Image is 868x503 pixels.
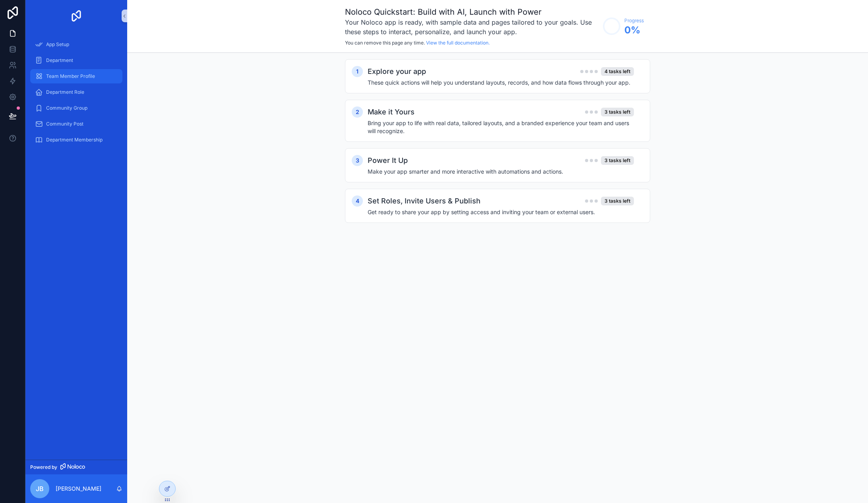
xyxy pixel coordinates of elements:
h1: Noloco Quickstart: Build with AI, Launch with Power [345,6,599,17]
span: Community Post [46,121,83,127]
span: Team Member Profile [46,73,95,79]
a: Community Group [30,101,122,115]
a: Team Member Profile [30,69,122,83]
img: App logo [70,10,83,22]
a: Department Membership [30,133,122,147]
span: Department [46,57,73,64]
p: [PERSON_NAME] [56,485,101,493]
a: Department Role [30,85,122,99]
span: Community Group [46,105,87,111]
span: Department Role [46,89,84,95]
a: App Setup [30,37,122,52]
h3: Your Noloco app is ready, with sample data and pages tailored to your goals. Use these steps to i... [345,17,599,37]
div: scrollable content [25,32,127,157]
span: Progress [624,17,644,24]
span: You can remove this page any time. [345,40,425,46]
a: Community Post [30,117,122,131]
span: JB [36,484,44,493]
a: Powered by [25,460,127,474]
a: Department [30,53,122,68]
span: 0 % [624,24,644,37]
span: Powered by [30,464,57,470]
span: App Setup [46,41,69,48]
a: View the full documentation. [426,40,490,46]
span: Department Membership [46,137,103,143]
